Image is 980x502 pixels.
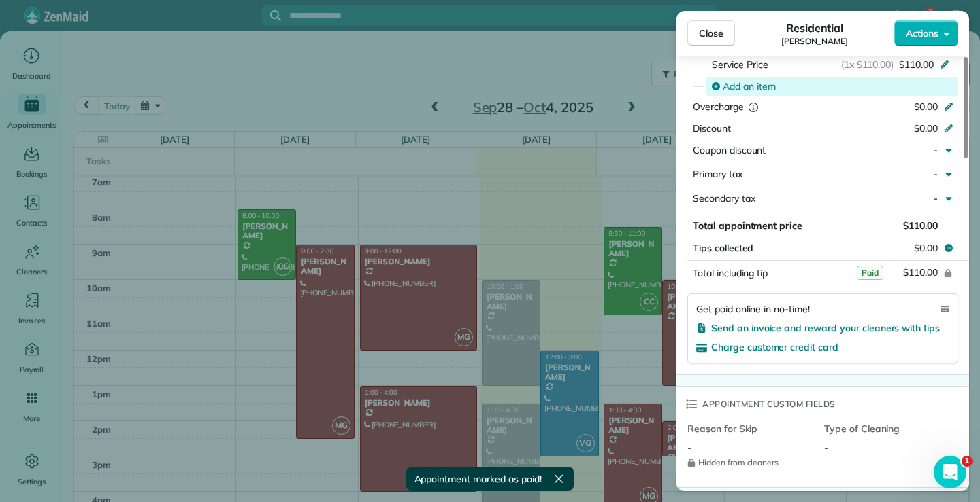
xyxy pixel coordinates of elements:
[914,122,938,135] span: $0.00
[704,75,958,97] button: Add an item
[414,472,542,486] span: Appointment marked as paid!
[702,397,836,411] span: Appointment custom fields
[693,100,811,113] div: Overcharge
[687,457,813,468] span: Hidden from cleaners
[723,79,776,93] span: Add an item
[693,241,753,255] span: Tips collected
[704,54,958,75] button: Service Price(1x $110.00)$110.00
[786,20,844,36] span: Residential
[906,26,938,40] span: Actions
[687,20,735,46] button: Close
[962,456,973,467] span: 1
[903,219,938,232] span: $110.00
[693,267,768,279] span: Total including tip
[934,192,938,204] span: -
[857,266,883,280] span: Paid
[687,238,958,257] button: Tips collected$0.00
[699,26,723,40] span: Close
[934,456,966,488] iframe: Intercom live chat
[903,266,938,279] span: $110.00
[693,144,766,156] span: Coupon discount
[934,168,938,180] span: -
[781,36,848,47] span: [PERSON_NAME]
[696,302,810,316] span: Get paid online in no-time!
[711,341,838,353] span: Charge customer credit card
[693,219,802,232] span: Total appointment price
[934,144,938,156] span: -
[711,322,940,334] span: Send an invoice and reward your cleaners with tips
[693,122,731,135] span: Discount
[687,422,813,435] span: Reason for Skip
[914,101,938,113] span: $0.00
[899,58,934,71] span: $110.00
[841,58,894,71] span: (1x $110.00)
[824,442,828,454] span: -
[821,264,949,283] button: $110.00
[693,192,755,204] span: Secondary tax
[712,58,768,71] span: Service Price
[824,422,950,435] span: Type of Cleaning
[914,241,938,255] span: $0.00
[687,442,691,454] span: -
[693,168,742,180] span: Primary tax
